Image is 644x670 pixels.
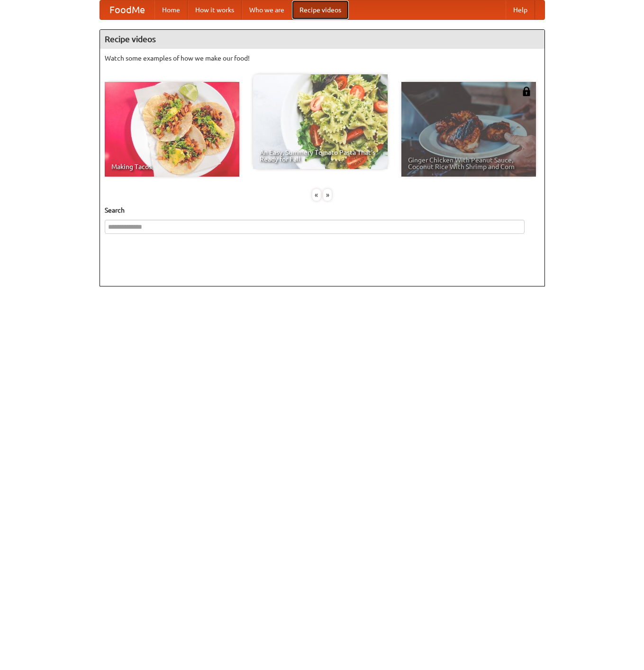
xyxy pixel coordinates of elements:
div: « [312,189,321,201]
img: 483408.png [522,87,531,96]
a: Recipe videos [292,0,349,19]
span: Making Tacos [111,163,233,170]
a: FoodMe [100,0,154,19]
a: How it works [188,0,242,19]
a: Making Tacos [105,82,239,177]
div: » [323,189,332,201]
a: Who we are [242,0,292,19]
h4: Recipe videos [100,30,544,49]
span: An Easy, Summery Tomato Pasta That's Ready for Fall [260,149,381,162]
h5: Search [105,205,540,215]
a: An Easy, Summery Tomato Pasta That's Ready for Fall [253,74,388,169]
p: Watch some examples of how we make our food! [105,54,540,63]
a: Home [154,0,188,19]
a: Help [506,0,535,19]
